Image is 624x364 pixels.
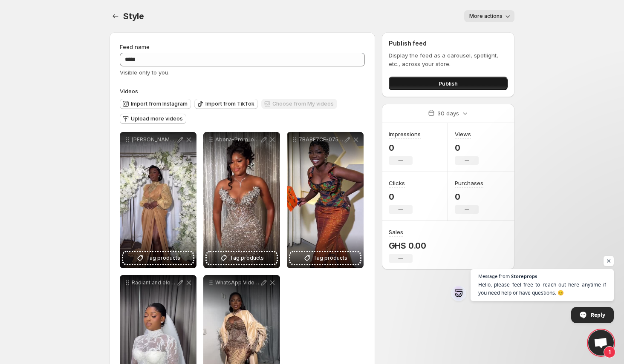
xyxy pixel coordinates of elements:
[389,39,508,48] h2: Publish feed
[230,254,264,262] span: Tag products
[455,192,483,202] p: 0
[389,77,508,90] button: Publish
[215,279,260,286] p: WhatsApp Video [DATE] at 080805
[194,99,258,109] button: Import from TikTok
[455,130,471,138] h3: Views
[120,43,150,50] span: Feed name
[132,136,176,143] p: [PERSON_NAME] iamadeleb radiating [PERSON_NAME] and elegance Black is beautiful melaninque
[439,79,458,88] span: Publish
[591,307,605,322] span: Reply
[389,130,421,138] h3: Impressions
[469,13,503,20] span: More actions
[604,346,615,358] span: 1
[478,274,510,278] span: Message from
[290,252,360,264] button: Tag products
[389,143,421,153] p: 0
[132,279,176,286] p: Radiant and elegantMandys bridal glow is pure perfection Bridal makeup minas_makeupartist
[131,100,188,107] span: Import from Instagram
[146,254,180,262] span: Tag products
[203,132,280,268] div: Abena-Prom look- softglam Its everything for me Makeup nadsglam Hairstylist adem_onlyTag products
[389,179,405,187] h3: Clicks
[464,10,514,22] button: More actions
[389,192,413,202] p: 0
[205,100,254,107] span: Import from TikTok
[215,136,260,143] p: Abena-Prom look- softglam Its everything for me Makeup nadsglam Hairstylist adem_only
[389,51,508,68] p: Display the feed as a carousel, spotlight, etc., across your store.
[478,281,606,297] span: Hello, please feel free to reach out here anytime if you need help or have questions. 😊
[207,252,277,264] button: Tag products
[287,132,364,268] div: 7BA8E7CE-0753-4B72-88CC-B826CD180268Tag products
[455,179,483,187] h3: Purchases
[389,228,403,236] h3: Sales
[120,114,186,124] button: Upload more videos
[123,252,193,264] button: Tag products
[313,254,347,262] span: Tag products
[455,143,479,153] p: 0
[299,136,343,143] p: 7BA8E7CE-0753-4B72-88CC-B826CD180268
[389,241,426,251] p: GHS 0.00
[110,10,121,22] button: Settings
[511,274,537,278] span: Storeprops
[120,99,191,109] button: Import from Instagram
[588,330,614,355] div: Open chat
[131,115,183,122] span: Upload more videos
[120,69,170,76] span: Visible only to you.
[120,132,196,268] div: [PERSON_NAME] iamadeleb radiating [PERSON_NAME] and elegance Black is beautiful melaninqueTag pro...
[120,88,138,95] span: Videos
[123,11,144,21] span: Style
[437,109,459,118] p: 30 days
